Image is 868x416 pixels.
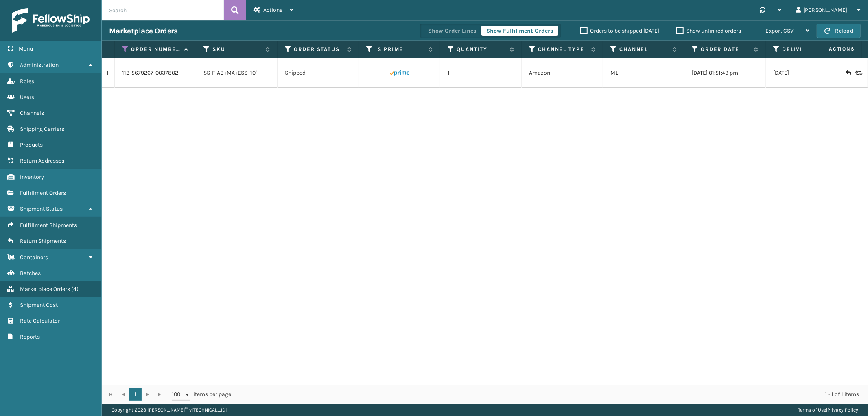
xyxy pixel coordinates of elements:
[20,78,34,85] span: Roles
[765,27,794,34] span: Export CSV
[19,45,33,52] span: Menu
[440,58,522,88] td: 1
[20,286,70,293] span: Marketplace Orders
[20,94,34,101] span: Users
[131,46,180,53] label: Order Number
[766,58,847,88] td: [DATE]
[20,125,64,132] span: Shipping Carriers
[481,26,558,36] button: Show Fulfillment Orders
[684,58,766,88] td: [DATE] 01:51:49 pm
[122,69,178,77] a: 112-5679267-0037802
[782,46,831,53] label: Deliver By Date
[20,189,66,196] span: Fulfillment Orders
[109,26,177,36] h3: Marketplace Orders
[798,404,858,416] div: |
[20,205,63,212] span: Shipment Status
[20,62,59,68] span: Administration
[20,333,40,340] span: Reports
[203,69,257,76] a: SS-F-AB+MA+ESS+10"
[457,46,506,53] label: Quantity
[855,70,860,76] i: Replace
[12,8,90,33] img: logo
[243,390,859,398] div: 1 - 1 of 1 items
[20,222,77,229] span: Fulfillment Shipments
[263,7,282,13] span: Actions
[676,27,741,34] label: Show unlinked orders
[20,317,60,324] span: Rate Calculator
[20,270,41,277] span: Batches
[803,42,860,56] span: Actions
[423,26,481,36] button: Show Order Lines
[827,407,858,413] a: Privacy Policy
[817,24,861,38] button: Reload
[212,46,262,53] label: SKU
[522,58,603,88] td: Amazon
[701,46,750,53] label: Order Date
[846,69,851,77] i: Create Return Label
[294,46,343,53] label: Order Status
[538,46,587,53] label: Channel Type
[20,174,44,180] span: Inventory
[375,46,424,53] label: Is Prime
[20,110,44,117] span: Channels
[20,157,64,164] span: Return Addresses
[20,141,43,148] span: Products
[20,254,48,261] span: Containers
[20,238,66,244] span: Return Shipments
[603,58,684,88] td: MLI
[112,404,227,416] p: Copyright 2023 [PERSON_NAME]™ v [TECHNICAL_ID]
[129,388,142,401] a: 1
[278,58,359,88] td: Shipped
[580,27,659,34] label: Orders to be shipped [DATE]
[71,286,79,293] span: ( 4 )
[619,46,669,53] label: Channel
[798,407,826,413] a: Terms of Use
[20,302,58,308] span: Shipment Cost
[172,388,231,401] span: items per page
[172,390,184,398] span: 100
